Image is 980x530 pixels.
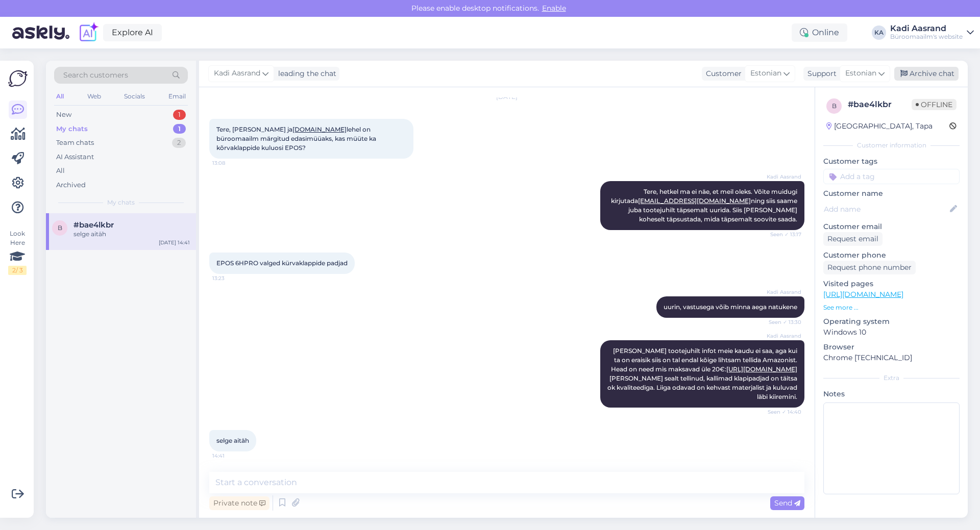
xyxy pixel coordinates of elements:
span: Seen ✓ 13:30 [763,318,801,326]
div: [DATE] 14:41 [159,239,190,246]
span: b [58,224,62,232]
div: Kadi Aasrand [890,24,963,33]
div: Private note [209,496,269,510]
span: Send [774,498,800,508]
p: See more ... [823,303,960,312]
a: Explore AI [103,24,162,41]
span: Estonian [750,68,781,79]
input: Add name [824,204,948,215]
div: Customer information [823,141,960,150]
a: [DOMAIN_NAME] [292,125,347,133]
div: selge aitäh [73,230,190,239]
div: 2 [172,138,186,148]
span: 13:08 [212,159,251,167]
span: [PERSON_NAME] tootejuhilt infot meie kaudu ei saa, aga kui ta on eraisik siis on tal endal kõige ... [607,347,799,400]
div: Archived [56,180,86,190]
span: Kadi Aasrand [763,173,801,181]
span: My chats [107,198,135,207]
div: Extra [823,373,960,383]
p: Customer name [823,188,960,199]
span: Seen ✓ 13:17 [763,231,801,238]
div: All [54,90,66,103]
p: Browser [823,342,960,352]
span: Tere, [PERSON_NAME] ja lehel on büroomaailm märgitud edasimüüaks, kas müüte ka kõrvaklappide kulu... [216,125,378,152]
div: Büroomaailm's website [890,33,963,41]
div: Request email [823,232,883,246]
div: Online [792,23,847,42]
p: Customer email [823,221,960,232]
div: AI Assistant [56,152,94,162]
span: Offline [912,99,957,110]
span: Seen ✓ 14:40 [763,408,801,416]
img: explore-ai [78,22,99,43]
p: Customer phone [823,250,960,261]
span: 14:41 [212,452,251,460]
a: [EMAIL_ADDRESS][DOMAIN_NAME] [638,197,751,205]
div: Email [166,90,188,103]
div: New [56,110,71,120]
span: Estonian [845,68,876,79]
div: 1 [173,110,186,120]
span: Search customers [63,70,128,81]
span: Enable [539,4,569,13]
div: 1 [173,124,186,134]
p: Operating system [823,316,960,327]
p: Visited pages [823,279,960,289]
a: Kadi AasrandBüroomaailm's website [890,24,974,41]
div: Archive chat [894,67,959,81]
span: 13:23 [212,274,251,282]
div: KA [872,26,886,40]
div: Socials [122,90,147,103]
span: Kadi Aasrand [763,288,801,296]
div: 2 / 3 [8,266,27,275]
div: Support [803,68,837,79]
span: Kadi Aasrand [763,332,801,340]
div: Look Here [8,229,27,275]
div: Request phone number [823,261,916,274]
p: Chrome [TECHNICAL_ID] [823,352,960,363]
span: selge aitäh [216,437,249,444]
img: Askly Logo [8,69,28,88]
span: b [832,102,837,110]
div: # bae4lkbr [848,98,912,111]
span: Kadi Aasrand [214,68,260,79]
input: Add a tag [823,169,960,184]
div: leading the chat [274,68,336,79]
div: All [56,166,65,176]
div: Web [85,90,103,103]
span: Tere, hetkel ma ei näe, et meil oleks. Võite muidugi kirjutada ning siis saame juba tootejuhilt t... [611,188,799,223]
p: Windows 10 [823,327,960,338]
div: My chats [56,124,88,134]
div: [GEOGRAPHIC_DATA], Tapa [826,121,933,132]
span: #bae4lkbr [73,220,114,230]
a: [URL][DOMAIN_NAME] [823,290,903,299]
p: Customer tags [823,156,960,167]
span: uurin, vastusega võib minna aega natukene [664,303,797,311]
span: EPOS 6HPRO valged kürvaklappide padjad [216,259,348,267]
div: Customer [702,68,742,79]
a: [URL][DOMAIN_NAME] [726,365,797,373]
p: Notes [823,389,960,399]
div: Team chats [56,138,94,148]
